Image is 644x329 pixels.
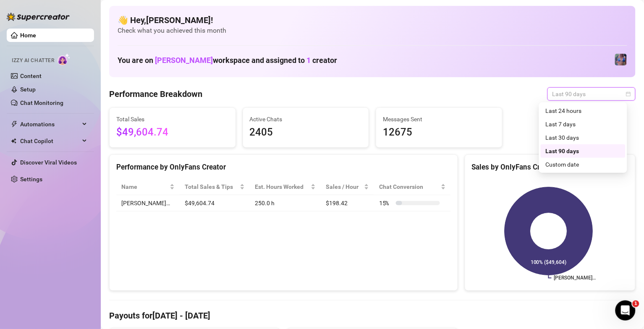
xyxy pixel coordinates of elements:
span: Izzy AI Chatter [12,57,54,65]
td: 250.0 h [250,195,320,211]
span: 15 % [379,198,393,208]
a: Discover Viral Videos [20,159,77,166]
span: Automations [20,117,80,131]
th: Total Sales & Tips [180,179,250,195]
h4: 👋 Hey, [PERSON_NAME] ! [118,14,627,26]
span: Total Sales & Tips [185,182,238,191]
div: Last 30 days [541,131,626,144]
span: thunderbolt [11,121,18,128]
span: calendar [626,91,631,97]
span: Last 90 days [552,88,631,100]
span: Chat Copilot [20,134,80,148]
div: Sales by OnlyFans Creator [472,162,628,173]
a: Setup [20,86,36,93]
span: [PERSON_NAME] [155,56,213,65]
a: Chat Monitoring [20,99,63,106]
span: $49,604.74 [116,125,229,141]
img: AI Chatter [58,53,71,65]
text: [PERSON_NAME]… [554,275,596,281]
td: $198.42 [321,195,374,211]
div: Est. Hours Worked [255,182,309,191]
div: Last 90 days [541,144,626,158]
h1: You are on workspace and assigned to creator [118,56,337,65]
span: Sales / Hour [326,182,362,191]
iframe: Intercom live chat [615,300,636,321]
td: $49,604.74 [180,195,250,211]
th: Chat Conversion [374,179,450,195]
th: Name [116,179,180,195]
img: Chat Copilot [11,138,16,144]
a: Home [20,32,36,39]
span: Active Chats [250,115,362,124]
div: Last 24 hours [541,104,626,117]
span: 1 [306,56,311,65]
div: Custom date [546,160,620,169]
h4: Performance Breakdown [109,88,202,100]
div: Last 24 hours [546,106,620,115]
div: Last 7 days [541,117,626,131]
a: Content [20,73,42,79]
div: Last 90 days [546,146,620,156]
span: 12675 [383,125,495,141]
div: Custom date [541,158,626,171]
td: [PERSON_NAME]… [116,195,180,211]
span: Check what you achieved this month [118,26,627,35]
div: Last 30 days [546,133,620,142]
span: Name [121,182,168,191]
span: Total Sales [116,115,229,124]
span: 2405 [250,125,362,141]
a: Settings [20,176,42,183]
div: Performance by OnlyFans Creator [116,162,451,173]
img: Jaylie [615,54,627,65]
span: Messages Sent [383,115,495,124]
div: Last 7 days [546,120,620,129]
img: logo-BBDzfeDw.svg [7,13,70,21]
span: Chat Conversion [379,182,439,191]
h4: Payouts for [DATE] - [DATE] [109,310,636,321]
span: 1 [633,300,639,307]
th: Sales / Hour [321,179,374,195]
